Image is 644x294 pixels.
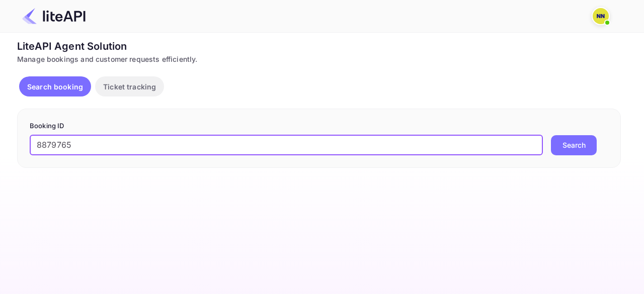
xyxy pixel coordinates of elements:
p: Ticket tracking [103,81,156,92]
img: LiteAPI Logo [22,8,86,24]
div: Manage bookings and customer requests efficiently. [17,54,621,64]
input: Enter Booking ID (e.g., 63782194) [30,135,543,155]
button: Search [551,135,597,155]
img: N/A N/A [593,8,609,24]
div: LiteAPI Agent Solution [17,39,621,54]
p: Booking ID [30,121,608,131]
p: Search booking [27,81,83,92]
